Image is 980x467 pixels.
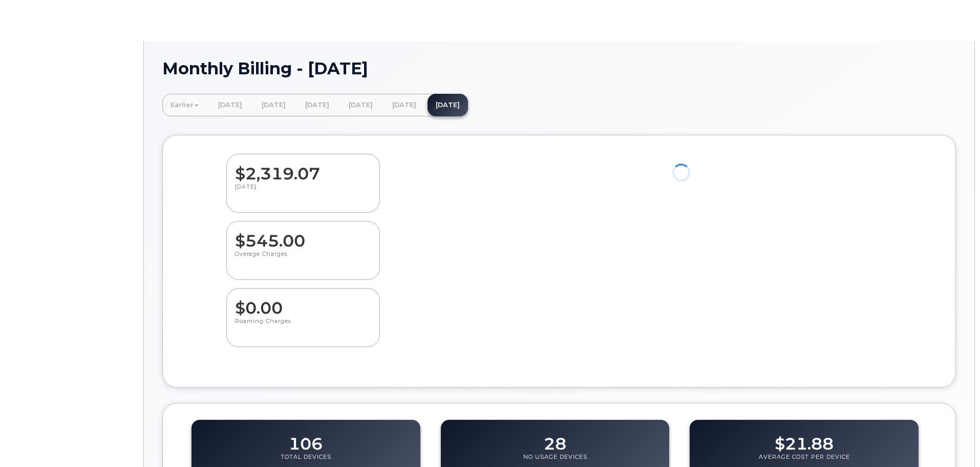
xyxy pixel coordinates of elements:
dd: $2,319.07 [235,154,371,183]
dd: 28 [544,424,566,453]
a: [DATE] [340,94,381,116]
dd: 106 [289,424,323,453]
a: [DATE] [210,94,250,116]
a: [DATE] [297,94,337,116]
a: [DATE] [253,94,294,116]
dd: $0.00 [235,289,371,317]
h1: Monthly Billing - [DATE] [162,59,956,77]
a: [DATE] [428,94,468,116]
p: [DATE] [235,183,371,201]
p: Overage Charges [235,250,371,269]
dd: $545.00 [235,221,371,250]
dd: $21.88 [775,424,834,453]
a: [DATE] [384,94,424,116]
p: Roaming Charges [235,317,371,336]
a: Earlier [162,94,207,116]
